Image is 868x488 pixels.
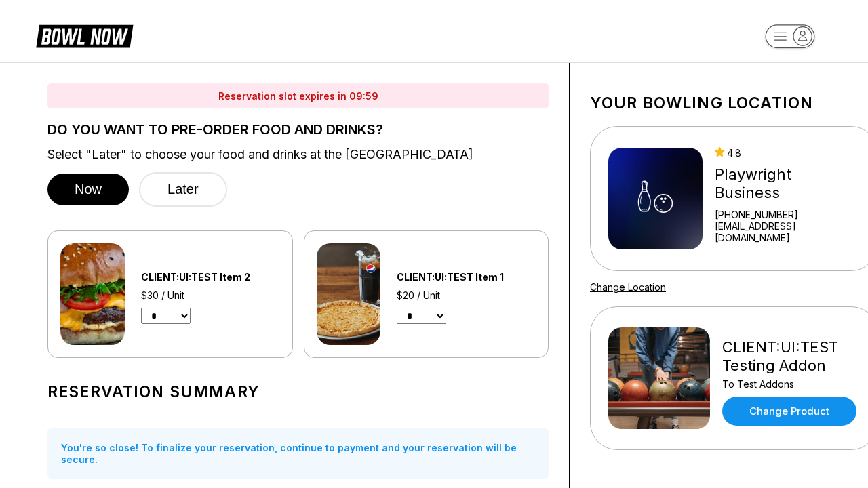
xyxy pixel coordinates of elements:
label: Select "Later" to choose your food and drinks at the [GEOGRAPHIC_DATA] [47,147,549,162]
div: 4.8 [715,147,860,159]
img: Playwright Business [608,148,703,249]
button: Later [139,172,227,207]
button: Now [47,174,129,205]
div: CLIENT:UI:TEST Item 2 [141,271,280,283]
img: CLIENT:UI:TEST Item 2 [60,243,125,345]
img: CLIENT:UI:TEST Item 1 [317,243,381,345]
a: [EMAIL_ADDRESS][DOMAIN_NAME] [715,220,860,243]
div: $20 / Unit [397,289,536,301]
div: [PHONE_NUMBER] [715,209,860,220]
div: CLIENT:UI:TEST Item 1 [397,271,536,283]
div: Reservation slot expires in 09:59 [47,83,549,108]
div: Playwright Business [715,165,860,202]
div: $30 / Unit [141,289,280,301]
div: To Test Addons [722,378,860,390]
img: CLIENT:UI:TEST Testing Addon [608,327,710,429]
label: DO YOU WANT TO PRE-ORDER FOOD AND DRINKS? [47,122,549,137]
div: You're so close! To finalize your reservation, continue to payment and your reservation will be s... [47,428,549,479]
a: Change Product [722,396,856,426]
a: Change Location [590,281,666,293]
div: CLIENT:UI:TEST Testing Addon [722,338,860,375]
h1: Reservation Summary [47,382,549,401]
